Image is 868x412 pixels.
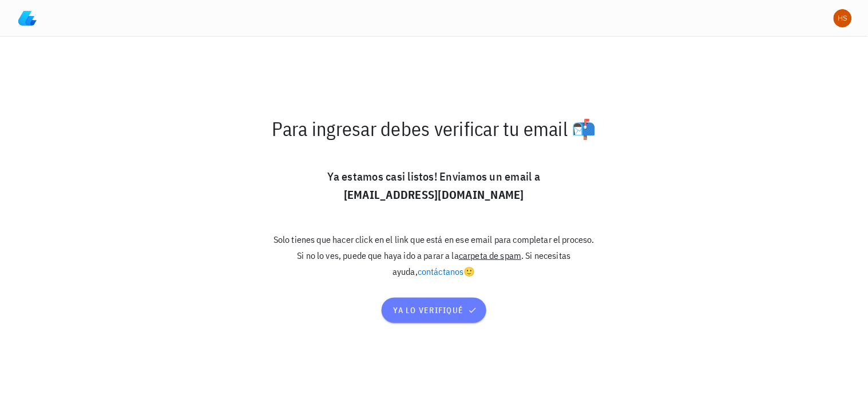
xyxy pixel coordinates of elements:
b: [EMAIL_ADDRESS][DOMAIN_NAME] [344,187,524,202]
p: Ya estamos casi listos! Enviamos un email a [269,167,599,204]
div: avatar [834,9,852,27]
span: carpeta de spam [459,250,521,261]
p: Solo tienes que hacer click en el link que está en ese email para completar el proceso. Si no lo ... [269,231,599,279]
p: Para ingresar debes verificar tu email 📬 [269,117,599,140]
span: ya lo verifiqué [393,305,475,315]
button: ya lo verifiqué [382,298,486,323]
a: contáctanos [418,266,464,277]
img: LedgiFi [18,9,37,27]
